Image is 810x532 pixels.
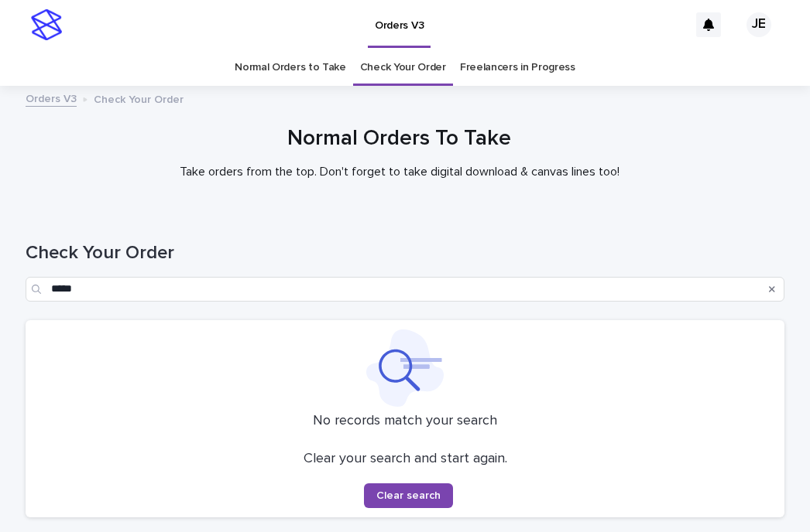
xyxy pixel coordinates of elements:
p: Clear your search and start again. [304,451,507,468]
div: JE [747,12,771,37]
h1: Check Your Order [26,242,784,264]
a: Orders V3 [26,89,77,107]
p: Check Your Order [94,90,184,107]
p: Take orders from the top. Don't forget to take digital download & canvas lines too! [90,165,709,179]
button: Clear search [364,483,453,508]
p: No records match your search [35,413,775,430]
a: Check Your Order [360,49,446,86]
a: Freelancers in Progress [460,49,575,86]
span: Clear search [376,490,441,501]
a: Normal Orders to Take [235,49,346,86]
img: stacker-logo-s-only.png [31,9,62,40]
h1: Normal Orders To Take [20,126,779,152]
input: Search [26,277,784,302]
